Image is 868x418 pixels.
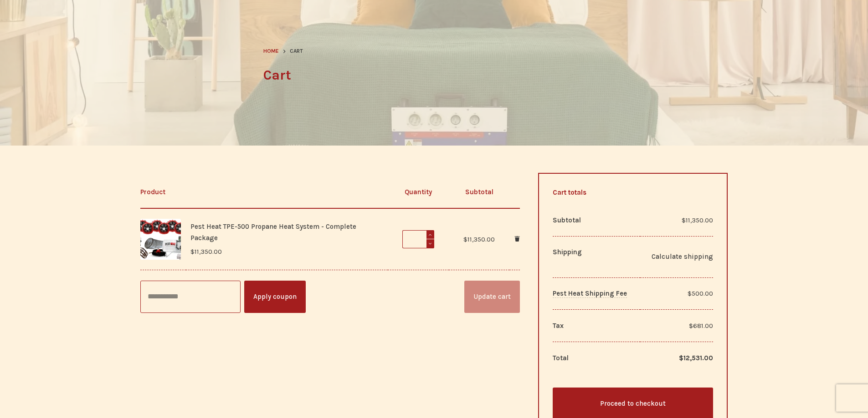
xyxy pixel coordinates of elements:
[514,235,520,243] a: Remove Pest Heat TPE-500 Propane Heat System - Complete Package from cart
[263,48,279,54] span: Home
[688,289,692,297] span: $
[689,322,713,330] span: 681.00
[449,176,509,208] th: Subtotal
[553,236,640,277] th: Shipping
[553,310,640,342] th: Tax
[190,247,222,256] bdi: 11,350.00
[464,281,520,313] button: Update cart
[682,216,686,224] span: $
[553,342,640,374] th: Total
[140,219,181,260] img: Pest Heat TPE-500 Propane Heat System complete package, compare to Titan 450 Propane Bed Bug Heater
[388,176,449,208] th: Quantity
[263,65,605,86] h1: Cart
[244,281,306,313] button: Apply coupon
[7,4,35,31] button: Open LiveChat chat widget
[190,222,356,242] a: Pest Heat TPE-500 Propane Heat System - Complete Package
[688,289,713,297] bdi: 500.00
[679,354,713,362] bdi: 12,531.00
[553,289,627,298] span: Pest Heat Shipping Fee
[402,230,434,248] input: Product quantity
[190,247,195,256] span: $
[140,176,388,208] th: Product
[645,251,713,262] a: Calculate shipping
[463,235,467,243] span: $
[263,47,279,56] a: Home
[689,322,693,330] span: $
[679,354,683,362] span: $
[463,235,495,243] bdi: 11,350.00
[553,204,640,236] th: Subtotal
[553,187,714,198] h2: Cart totals
[682,216,713,224] bdi: 11,350.00
[290,47,303,56] span: Cart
